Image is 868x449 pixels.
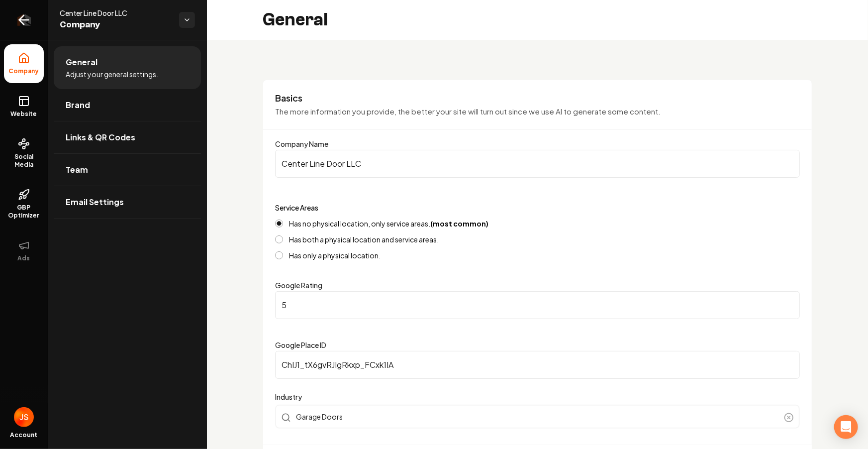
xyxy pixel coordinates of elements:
[60,18,171,32] span: Company
[289,220,488,227] label: Has no physical location, only service areas.
[66,69,158,79] span: Adjust your general settings.
[54,121,201,153] a: Links & QR Codes
[275,281,322,290] label: Google Rating
[4,87,44,126] a: Website
[66,56,97,68] span: General
[14,407,34,427] button: Open user button
[275,391,800,403] label: Industry
[275,340,326,349] label: Google Place ID
[54,154,201,186] a: Team
[263,10,328,30] h2: General
[275,139,328,148] label: Company Name
[834,415,858,439] div: Open Intercom Messenger
[5,67,43,75] span: Company
[430,219,488,228] strong: (most common)
[66,164,88,176] span: Team
[54,186,201,218] a: Email Settings
[4,204,44,220] span: GBP Optimizer
[14,254,34,262] span: Ads
[14,407,34,427] img: James Shamoun
[275,203,318,212] label: Service Areas
[275,150,800,178] input: Company Name
[289,252,381,259] label: Has only a physical location.
[4,231,44,270] button: Ads
[4,130,44,177] a: Social Media
[4,153,44,169] span: Social Media
[54,89,201,121] a: Brand
[66,131,135,143] span: Links & QR Codes
[275,351,800,379] input: Google Place ID
[275,291,800,319] input: Google Rating
[4,181,44,227] a: GBP Optimizer
[289,236,439,243] label: Has both a physical location and service areas.
[275,106,800,117] p: The more information you provide, the better your site will turn out since we use AI to generate ...
[275,92,800,104] h3: Basics
[60,8,171,18] span: Center Line Door LLC
[66,99,90,111] span: Brand
[7,110,41,118] span: Website
[10,431,38,439] span: Account
[66,196,124,208] span: Email Settings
